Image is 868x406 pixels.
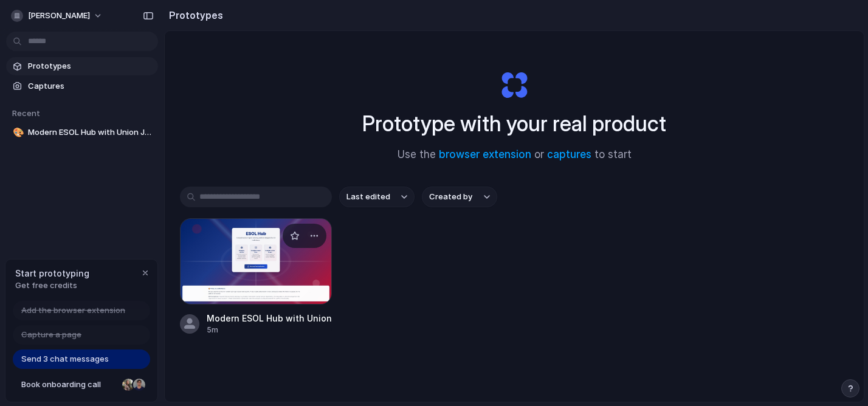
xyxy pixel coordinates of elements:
a: browser extension [439,148,531,160]
h2: Prototypes [164,8,223,22]
a: Prototypes [6,57,158,75]
div: Nicole Kubica [121,377,136,392]
button: Created by [422,187,497,207]
div: Christian Iacullo [132,377,146,392]
span: Last edited [346,191,390,203]
button: [PERSON_NAME] [6,6,109,26]
span: Get free credits [15,280,89,292]
span: Recent [12,108,40,118]
span: Add the browser extension [21,304,125,317]
span: Send 3 chat messages [21,353,109,365]
span: Modern ESOL Hub with Union Jack Background [28,126,153,139]
span: Use the or to start [398,147,632,163]
div: Modern ESOL Hub with Union Jack Background [207,312,332,325]
span: Prototypes [28,60,153,72]
a: captures [547,148,591,160]
a: Captures [6,77,158,95]
button: Last edited [339,187,415,207]
a: Book onboarding call [13,375,150,394]
span: Book onboarding call [21,379,117,391]
span: Start prototyping [15,267,89,280]
span: Capture a page [21,329,81,341]
h1: Prototype with your real product [362,108,666,140]
span: Captures [28,80,153,92]
button: 🎨 [11,126,23,139]
a: Modern ESOL Hub with Union Jack BackgroundModern ESOL Hub with Union Jack Background5m [180,218,332,335]
div: 5m [207,325,332,335]
span: [PERSON_NAME] [28,10,90,22]
span: Created by [429,191,472,203]
a: 🎨Modern ESOL Hub with Union Jack Background [6,123,158,142]
div: 🎨 [13,126,21,140]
